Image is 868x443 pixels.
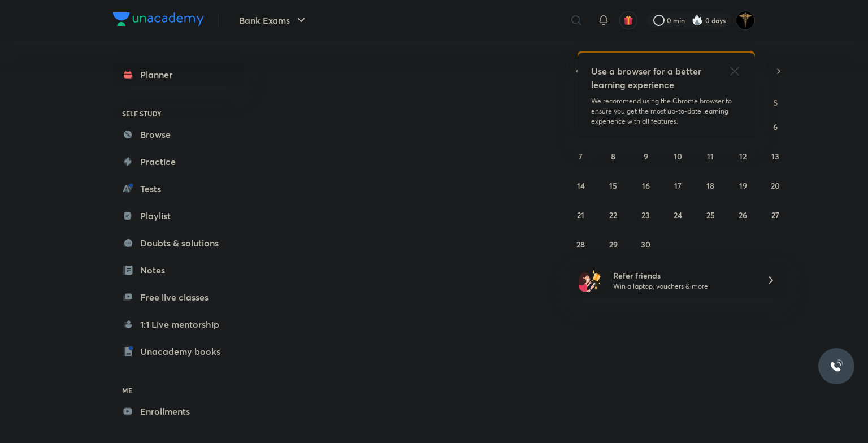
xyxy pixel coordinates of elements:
[113,232,244,254] a: Doubts & solutions
[604,235,622,253] button: September 29, 2025
[577,180,585,191] abbr: September 14, 2025
[701,147,719,165] button: September 11, 2025
[113,177,244,200] a: Tests
[771,210,779,220] abbr: September 27, 2025
[766,147,784,165] button: September 13, 2025
[113,400,244,423] a: Enrollments
[669,176,687,194] button: September 17, 2025
[591,96,741,127] p: We recommend using the Chrome browser to ensure you get the most up-to-date learning experience w...
[113,150,244,173] a: Practice
[113,381,244,400] h6: ME
[113,340,244,363] a: Unacademy books
[579,151,583,162] abbr: September 7, 2025
[707,151,714,162] abbr: September 11, 2025
[692,15,703,26] img: streak
[113,205,244,227] a: Playlist
[637,206,655,224] button: September 23, 2025
[113,313,244,336] a: 1:1 Live mentorship
[113,259,244,281] a: Notes
[113,12,204,29] a: Company Logo
[739,151,747,162] abbr: September 12, 2025
[830,359,843,373] img: ttu
[623,15,633,25] img: avatar
[572,147,590,165] button: September 7, 2025
[701,176,719,194] button: September 18, 2025
[232,9,315,32] button: Bank Exams
[609,180,617,191] abbr: September 15, 2025
[739,180,747,191] abbr: September 19, 2025
[739,210,747,220] abbr: September 26, 2025
[771,151,779,162] abbr: September 13, 2025
[637,147,655,165] button: September 9, 2025
[572,176,590,194] button: September 14, 2025
[674,151,682,162] abbr: September 10, 2025
[113,123,244,146] a: Browse
[734,206,752,224] button: September 26, 2025
[669,147,687,165] button: September 10, 2025
[613,270,752,281] h6: Refer friends
[736,11,755,30] img: Aravind
[641,239,650,250] abbr: September 30, 2025
[572,206,590,224] button: September 21, 2025
[113,104,244,123] h6: SELF STUDY
[644,151,648,162] abbr: September 9, 2025
[706,210,715,220] abbr: September 25, 2025
[706,180,714,191] abbr: September 18, 2025
[576,239,585,250] abbr: September 28, 2025
[674,180,682,191] abbr: September 17, 2025
[642,180,650,191] abbr: September 16, 2025
[577,210,584,220] abbr: September 21, 2025
[604,147,622,165] button: September 8, 2025
[113,286,244,309] a: Free live classes
[734,176,752,194] button: September 19, 2025
[701,206,719,224] button: September 25, 2025
[766,176,784,194] button: September 20, 2025
[572,235,590,253] button: September 28, 2025
[674,210,682,220] abbr: September 24, 2025
[641,210,650,220] abbr: September 23, 2025
[766,118,784,136] button: September 6, 2025
[609,239,618,250] abbr: September 29, 2025
[637,235,655,253] button: September 30, 2025
[604,206,622,224] button: September 22, 2025
[771,180,780,191] abbr: September 20, 2025
[609,210,617,220] abbr: September 22, 2025
[773,97,778,108] abbr: Saturday
[113,12,204,26] img: Company Logo
[619,11,637,29] button: avatar
[611,151,615,162] abbr: September 8, 2025
[734,147,752,165] button: September 12, 2025
[591,64,704,92] h5: Use a browser for a better learning experience
[766,206,784,224] button: September 27, 2025
[604,176,622,194] button: September 15, 2025
[637,176,655,194] button: September 16, 2025
[613,281,752,292] p: Win a laptop, vouchers & more
[579,269,601,292] img: referral
[773,121,778,132] abbr: September 6, 2025
[113,63,244,86] a: Planner
[669,206,687,224] button: September 24, 2025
